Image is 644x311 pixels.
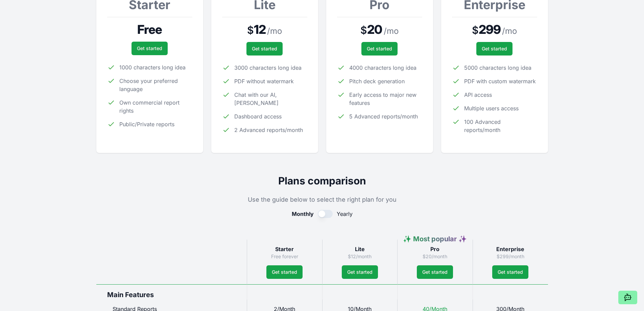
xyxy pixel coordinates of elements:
[96,284,247,299] div: Main Features
[342,265,378,279] a: Get started
[234,112,282,120] span: Dashboard access
[502,26,517,37] span: / mo
[247,24,254,36] span: $
[349,91,422,107] span: Early access to major new features
[234,91,307,107] span: Chat with our AI, [PERSON_NAME]
[119,98,192,115] span: Own commercial report rights
[464,118,537,134] span: 100 Advanced reports/month
[472,24,479,36] span: $
[234,64,302,72] span: 3000 characters long idea
[478,245,543,253] h3: Enterprise
[119,120,174,128] span: Public/Private reports
[417,265,453,279] a: Get started
[337,210,353,218] span: Yearly
[119,77,192,93] span: Choose your preferred language
[367,23,382,36] span: 20
[349,112,418,120] span: 5 Advanced reports/month
[254,23,266,36] span: 12
[328,245,392,253] h3: Lite
[464,91,492,99] span: API access
[360,24,367,36] span: $
[349,64,416,72] span: 4000 characters long idea
[349,77,405,85] span: Pitch deck generation
[464,77,536,85] span: PDF with custom watermark
[253,253,317,260] p: Free forever
[292,210,314,218] span: Monthly
[246,42,283,55] a: Get started
[253,245,317,253] h3: Starter
[492,265,528,279] a: Get started
[476,42,512,55] a: Get started
[403,235,467,243] span: ✨ Most popular ✨
[384,26,399,37] span: / mo
[464,64,531,72] span: 5000 characters long idea
[137,23,162,36] span: Free
[96,175,548,187] h2: Plans comparison
[361,42,398,55] a: Get started
[267,26,282,37] span: / mo
[234,77,294,85] span: PDF without watermark
[119,63,186,71] span: 1000 characters long idea
[478,253,543,260] p: $299/month
[96,195,548,204] p: Use the guide below to select the right plan for you
[132,42,168,55] a: Get started
[464,104,519,112] span: Multiple users access
[328,253,392,260] p: $12/month
[234,126,303,134] span: 2 Advanced reports/month
[266,265,303,279] a: Get started
[403,253,467,260] p: $20/month
[403,245,467,253] h3: Pro
[479,23,501,36] span: 299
